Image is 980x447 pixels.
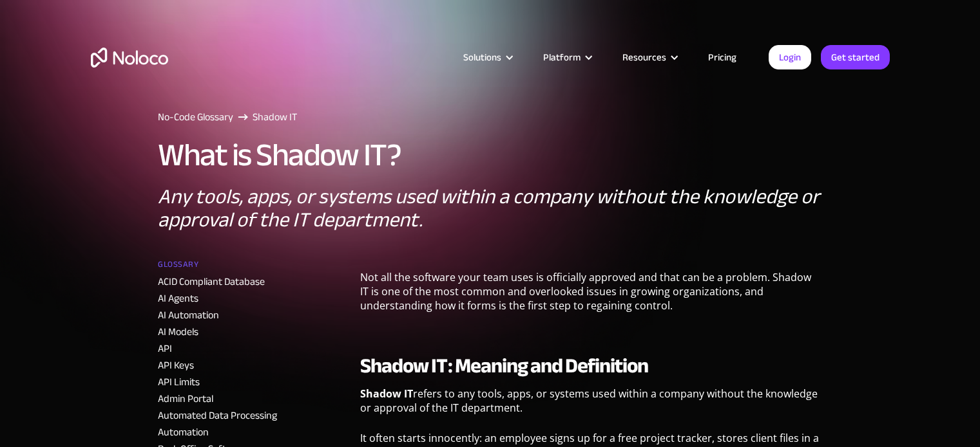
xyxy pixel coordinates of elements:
a: AI Agents [158,289,198,308]
strong: Shadow IT [360,387,413,401]
p: Any tools, apps, or systems used within a company without the knowledge or approval of the IT dep... [158,185,822,232]
a: home [91,48,168,68]
div: Platform [543,49,581,66]
a: Login [769,45,811,69]
div: Platform [527,49,606,66]
a: AI Models [158,322,198,342]
a: Automated Data Processing [158,406,277,425]
a: Automation [158,423,209,442]
a: API Keys [158,356,194,375]
h1: What is Shadow IT? [158,138,401,172]
p: Not all the software your team uses is officially approved and that can be a problem. Shadow IT i... [360,270,822,322]
strong: Shadow IT: Meaning and Definition [360,347,648,385]
a: Pricing [692,49,753,66]
p: refers to any tools, apps, or systems used within a company without the knowledge or approval of ... [360,387,822,424]
a: API [158,339,172,358]
div: Resources [606,49,692,66]
a: API Limits [158,372,200,392]
a: AI Automation [158,306,219,325]
div: Resources [622,49,666,66]
div: Solutions [447,49,527,66]
div: Solutions [463,49,501,66]
a: Get started [821,45,890,69]
a: Glossary [158,255,350,274]
h2: Glossary [158,255,198,274]
a: Admin Portal [158,389,213,408]
a: ACID Compliant Database [158,272,265,291]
